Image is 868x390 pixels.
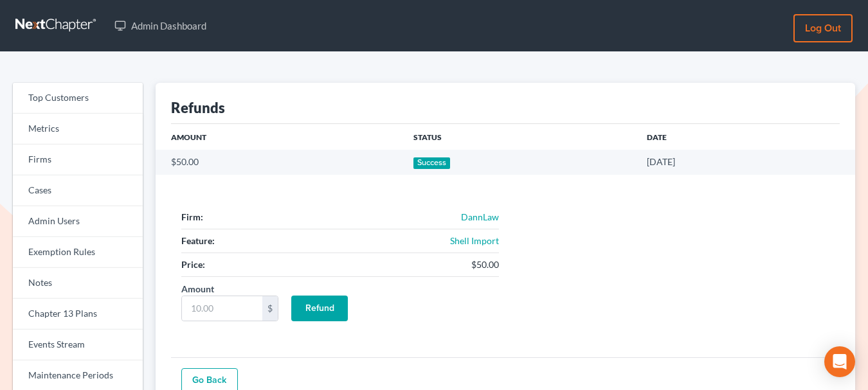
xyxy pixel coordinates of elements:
a: Admin Users [13,206,143,237]
a: Events Stream [13,330,143,360]
a: Cases [13,175,143,206]
div: Success [413,157,451,169]
a: DannLaw [461,211,499,222]
label: Amount [181,282,214,296]
a: Admin Dashboard [108,14,213,37]
a: Notes [13,268,143,299]
td: $50.00 [156,150,403,174]
a: Shell Import [450,235,499,246]
th: Date [637,124,855,150]
td: [DATE] [637,150,855,174]
a: Exemption Rules [13,237,143,268]
input: Refund [291,296,348,321]
strong: Price: [181,259,205,270]
strong: Firm: [181,211,203,222]
a: Metrics [13,114,143,145]
div: Refunds [171,98,225,117]
a: Log out [793,14,853,42]
div: $ [262,296,278,321]
input: 10.00 [182,296,262,321]
div: $50.00 [471,258,499,271]
a: Top Customers [13,83,143,114]
a: Chapter 13 Plans [13,299,143,330]
a: Firms [13,145,143,175]
strong: Feature: [181,235,215,246]
th: Status [403,124,637,150]
div: Open Intercom Messenger [824,346,855,377]
th: Amount [156,124,403,150]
